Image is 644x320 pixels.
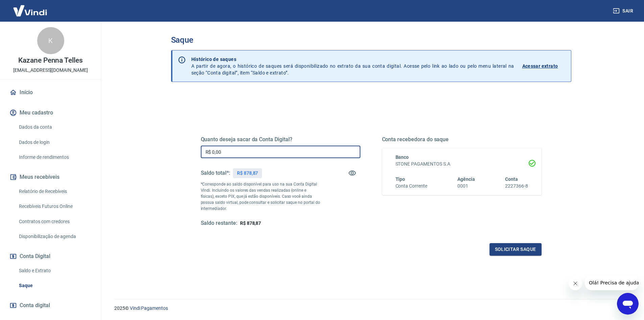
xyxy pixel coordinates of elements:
img: Vindi [8,0,52,21]
iframe: Botão para abrir a janela de mensagens [617,293,639,315]
h6: 0001 [457,183,475,190]
a: Saldo e Extrato [16,264,93,278]
button: Meus recebíveis [8,170,93,185]
h6: STONE PAGAMENTOS S.A [396,161,528,168]
p: R$ 878,87 [237,170,258,177]
span: Olá! Precisa de ajuda? [4,5,57,10]
button: Conta Digital [8,249,93,264]
p: 2025 © [114,305,628,312]
h6: 2227366-8 [505,183,528,190]
a: Contratos com credores [16,215,93,229]
p: Acessar extrato [522,63,558,69]
h5: Conta recebedora do saque [382,136,542,143]
iframe: Mensagem da empresa [585,275,639,290]
h6: Conta Corrente [396,183,427,190]
span: Conta [505,176,518,182]
a: Dados da conta [16,120,93,134]
h5: Saldo restante: [201,220,237,227]
a: Vindi Pagamentos [130,305,168,311]
p: *Corresponde ao saldo disponível para uso na sua Conta Digital Vindi. Incluindo os valores das ve... [201,181,320,212]
a: Relatório de Recebíveis [16,185,93,198]
a: Início [8,85,93,100]
span: Agência [457,176,475,182]
button: Sair [612,5,636,17]
h5: Saldo total*: [201,170,230,176]
button: Solicitar saque [490,243,542,256]
span: Conta digital [20,301,50,310]
h3: Saque [171,35,571,45]
iframe: Fechar mensagem [569,277,582,290]
a: Acessar extrato [522,56,566,76]
a: Informe de rendimentos [16,150,93,164]
a: Saque [16,279,93,293]
a: Conta digital [8,298,93,313]
p: A partir de agora, o histórico de saques será disponibilizado no extrato da sua conta digital. Ac... [191,56,514,76]
a: Recebíveis Futuros Online [16,199,93,213]
p: [EMAIL_ADDRESS][DOMAIN_NAME] [13,67,88,74]
a: Dados de login [16,135,93,149]
p: Kazane Penna Telles [18,57,83,64]
div: K [37,27,64,54]
span: R$ 878,87 [240,220,261,226]
span: Banco [396,154,409,160]
button: Meu cadastro [8,105,93,120]
a: Disponibilização de agenda [16,230,93,243]
h5: Quanto deseja sacar da Conta Digital? [201,136,360,143]
p: Histórico de saques [191,56,514,63]
span: Tipo [396,176,405,182]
